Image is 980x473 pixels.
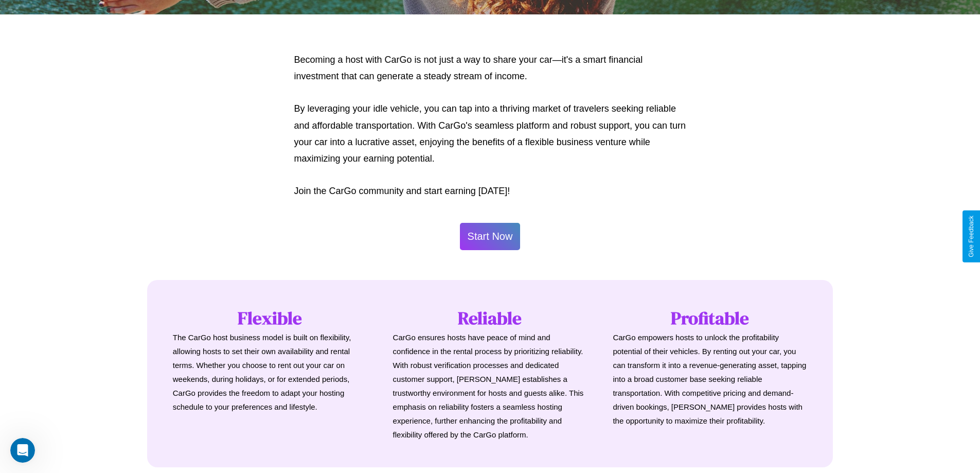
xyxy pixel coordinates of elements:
p: Join the CarGo community and start earning [DATE]! [294,183,686,199]
h1: Flexible [173,306,367,330]
button: Start Now [460,223,521,250]
h1: Reliable [393,306,587,330]
div: Give Feedback [968,216,975,257]
p: CarGo empowers hosts to unlock the profitability potential of their vehicles. By renting out your... [613,330,807,428]
iframe: Intercom live chat [10,438,35,463]
p: The CarGo host business model is built on flexibility, allowing hosts to set their own availabili... [173,330,367,414]
p: By leveraging your idle vehicle, you can tap into a thriving market of travelers seeking reliable... [294,100,686,167]
p: CarGo ensures hosts have peace of mind and confidence in the rental process by prioritizing relia... [393,330,587,442]
h1: Profitable [613,306,807,330]
p: Becoming a host with CarGo is not just a way to share your car—it's a smart financial investment ... [294,51,686,85]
